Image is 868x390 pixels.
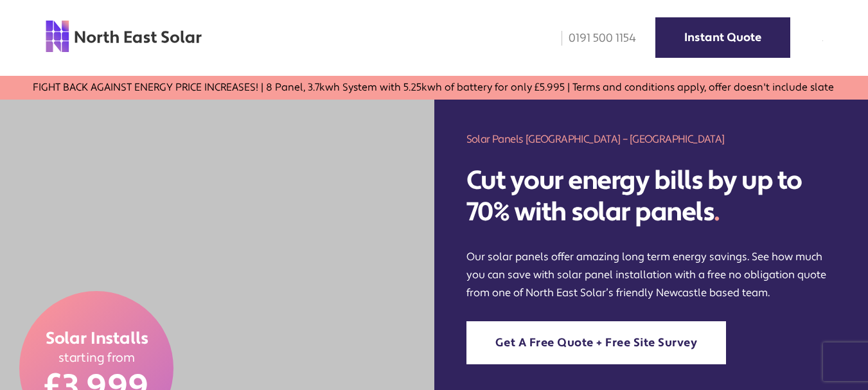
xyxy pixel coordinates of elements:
a: Instant Quote [655,17,790,58]
span: starting from [58,350,135,366]
a: 0191 500 1154 [553,31,636,46]
p: Our solar panels offer amazing long term energy savings. See how much you can save with solar pan... [466,248,837,302]
h1: Solar Panels [GEOGRAPHIC_DATA] – [GEOGRAPHIC_DATA] [466,132,837,146]
img: phone icon [562,31,562,46]
img: north east solar logo [45,19,202,53]
a: Get A Free Quote + Free Site Survey [466,321,727,364]
span: . [714,196,720,229]
h2: Cut your energy bills by up to 70% with solar panels [466,166,837,228]
span: Solar Installs [45,328,148,350]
